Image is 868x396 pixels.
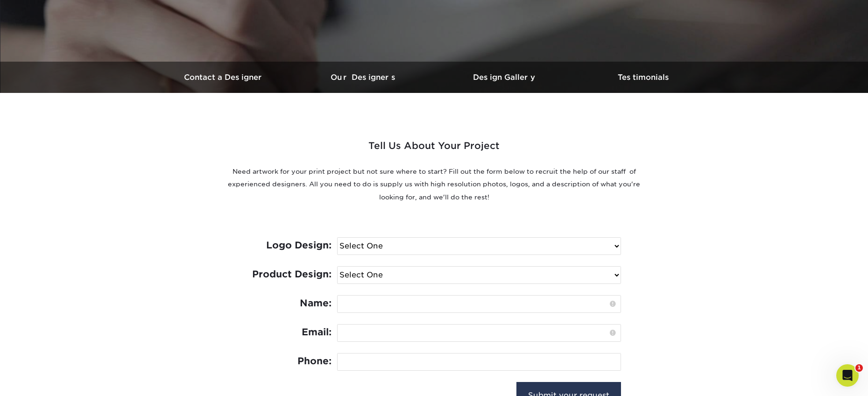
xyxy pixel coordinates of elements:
[434,62,574,93] a: Design Gallery
[574,73,714,82] h3: Testimonials
[224,165,644,204] p: Need artwork for your print project but not sure where to start? Fill out the form below to recru...
[154,62,294,93] a: Contact a Designer
[574,62,714,93] a: Testimonials
[224,138,644,162] h2: Tell Us About Your Project
[434,73,574,82] h3: Design Gallery
[836,364,859,387] iframe: Intercom live chat
[247,353,332,369] label: Phone:
[154,73,294,82] h3: Contact a Designer
[247,295,332,311] label: Name:
[247,324,332,340] label: Email:
[294,73,434,82] h3: Our Designers
[247,266,332,283] label: Product Design:
[855,364,863,372] span: 1
[247,237,332,254] label: Logo Design:
[294,62,434,93] a: Our Designers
